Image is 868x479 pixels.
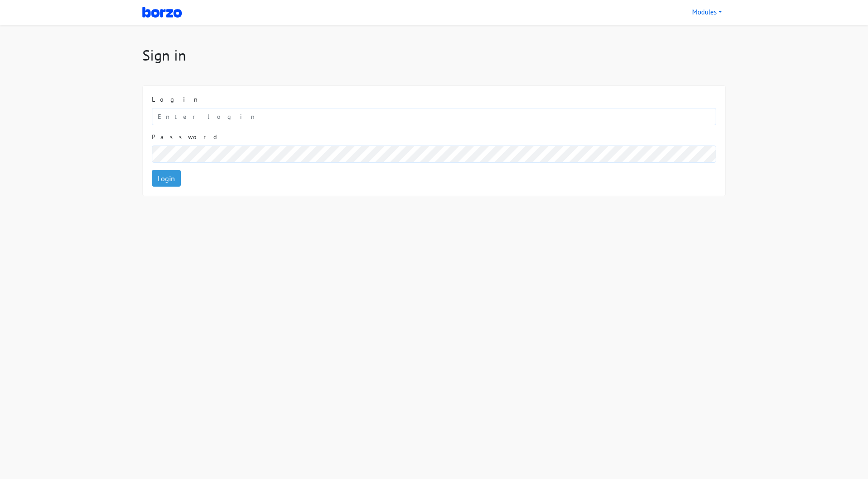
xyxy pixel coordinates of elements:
label: Login [152,95,203,104]
a: Modules [689,4,726,21]
a: Login [152,170,181,187]
label: Password [152,132,218,142]
h1: Sign in [142,47,726,64]
img: Borzo - Fast and flexible intra-city delivery for businesses and individuals [142,6,182,19]
input: Enter login [152,108,716,125]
